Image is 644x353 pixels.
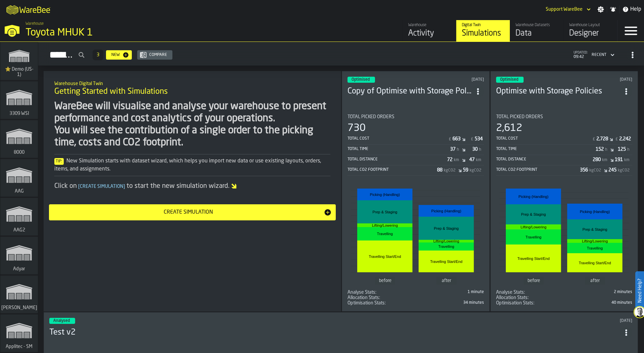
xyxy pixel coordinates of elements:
[78,184,80,189] span: [
[437,167,442,173] div: Stat Value
[352,78,370,82] span: Optimised
[137,50,172,60] button: button-Compare
[579,77,632,82] div: Updated: 20/01/2025, 10:41:40 Created: 20/01/2025, 10:05:44
[496,114,633,176] div: stat-Total Picked Orders
[496,114,543,120] span: Total Picked Orders
[496,136,592,141] div: Total Cost
[496,300,633,306] span: 225,550
[12,266,26,272] span: Adyar
[347,300,386,306] div: Title
[463,167,468,173] div: Stat Value
[543,5,592,13] div: DropdownMenuValue-Support WareBee
[496,147,596,151] div: Total Time
[500,78,518,82] span: Optimised
[496,290,633,295] div: stat-Analyse Stats:
[615,137,618,142] span: £
[347,86,472,97] h3: Copy of Optimise with Storage Policies
[77,184,126,189] span: Create Simulation
[490,71,638,311] div: ItemListCard-DashboardItemContainer
[97,53,99,57] span: 3
[347,300,484,306] span: 225,550
[342,71,490,311] div: ItemListCard-DashboardItemContainer
[53,208,324,216] div: Create Simulation
[527,278,540,283] text: before
[620,5,644,13] label: button-toggle-Help
[595,6,607,13] label: button-toggle-Settings
[0,120,38,159] a: link-to-/wh/i/b2e041e4-2753-4086-a82a-958e8abdd2c7/simulations
[615,157,623,162] div: Stat Value
[49,76,336,100] div: title-Getting Started with Simulations
[123,184,125,189] span: ]
[379,290,484,294] div: 1 minute
[624,158,630,162] span: km
[607,6,619,13] label: button-toggle-Notifications
[476,158,481,162] span: km
[569,23,612,27] div: Warehouse Layout
[0,198,38,237] a: link-to-/wh/i/ba0ffe14-8e36-4604-ab15-0eac01efbf24/simulations
[496,114,633,120] div: Title
[546,7,583,12] div: DropdownMenuValue-Support WareBee
[593,137,595,142] span: £
[379,278,391,283] text: before
[347,300,484,306] div: stat-Optimisation Stats:
[348,183,483,288] div: stat-
[347,114,484,176] div: stat-Total Picked Orders
[574,51,588,55] span: updated:
[497,183,632,288] div: stat-
[496,290,525,295] div: Title
[496,300,534,306] div: Title
[496,109,633,306] section: card-SimulationDashboardCard-optimised
[608,167,616,173] div: Stat Value
[90,50,106,60] div: ButtonLoadMore-Load More-Prev-First-Last
[627,147,630,152] span: h
[449,137,451,142] span: £
[574,55,588,59] span: 09:42
[347,300,386,306] span: Optimisation Stats:
[49,318,75,324] div: status-3 2
[472,147,478,152] div: Stat Value
[347,295,380,300] div: Title
[589,168,601,173] span: kgCO2
[347,295,484,300] div: stat-Allocation Stats:
[496,295,529,300] span: Allocation Stats:
[408,28,451,39] div: Activity
[510,20,563,42] a: link-to-/wh/i/32a9326e-86bd-4e7f-a04b-2a7244e8d21e/data
[106,50,132,60] button: button-New
[147,53,170,57] div: Compare
[618,168,630,173] span: kgCO2
[537,300,633,305] div: 40 minutes
[0,159,38,198] a: link-to-/wh/i/27cb59bd-8ba0-4176-b0f1-d82d60966913/simulations
[469,157,475,162] div: Stat Value
[496,300,534,306] span: Optimisation Stats:
[25,21,44,26] span: Warehouse
[347,290,376,295] span: Analyse Stats:
[516,23,558,27] div: Warehouse Datasets
[496,290,525,295] span: Analyse Stats:
[596,136,608,142] div: Stat Value
[589,51,616,59] div: DropdownMenuValue-4
[456,20,510,42] a: link-to-/wh/i/32a9326e-86bd-4e7f-a04b-2a7244e8d21e/simulations
[619,136,631,142] div: Stat Value
[347,136,447,141] div: Total Cost
[408,23,451,27] div: Warehouse
[54,158,64,165] span: Tip:
[457,147,459,152] span: h
[38,42,644,66] h2: button-Simulations
[479,147,481,152] span: h
[442,278,451,283] text: after
[452,136,461,142] div: Stat Value
[602,158,607,162] span: km
[528,290,633,294] div: 2 minutes
[12,150,26,155] span: 8000
[3,67,35,77] span: ⭐ Demo (US-1)
[12,227,26,233] span: AAG2
[496,122,522,134] div: 2,612
[347,295,380,300] span: Allocation Stats:
[618,147,626,152] div: Stat Value
[569,28,612,39] div: Designer
[4,344,34,349] span: Applitec - SM
[447,157,452,162] div: Stat Value
[347,167,437,172] div: Total CO2 Footprint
